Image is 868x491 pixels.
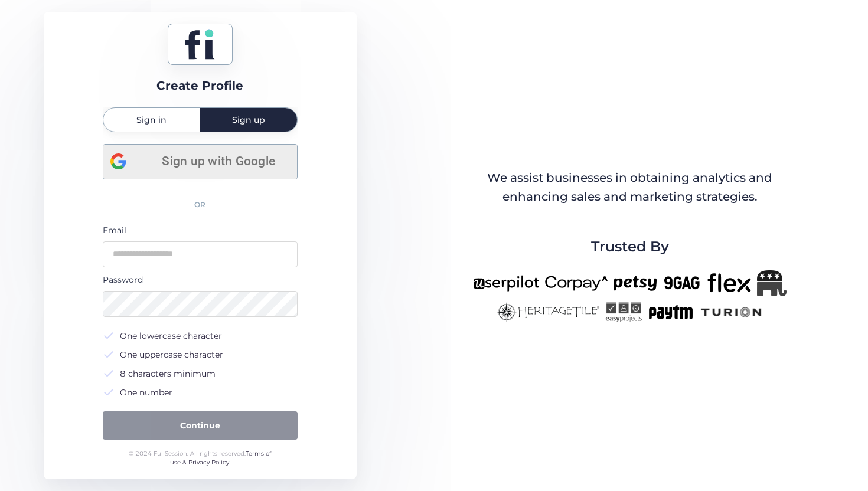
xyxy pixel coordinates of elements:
[473,270,539,296] img: userpilot-new.png
[103,273,298,286] div: Password
[757,270,787,296] img: Republicanlogo-bw.png
[120,329,222,343] div: One lowercase character
[120,348,223,362] div: One uppercase character
[120,385,172,400] div: One number
[605,302,642,322] img: easyprojects-new.png
[156,77,243,95] div: Create Profile
[474,169,786,206] div: We assist businesses in obtaining analytics and enhancing sales and marketing strategies.
[614,270,657,296] img: petsy-new.png
[120,366,216,381] div: 8 characters minimum
[497,302,599,322] img: heritagetile-new.png
[148,152,290,171] span: Sign up with Google
[545,270,608,296] img: corpay-new.png
[232,116,265,124] span: Sign up
[663,270,701,296] img: 9gag-new.png
[103,411,298,440] button: Continue
[699,302,763,322] img: turion-new.png
[136,116,167,124] span: Sign in
[648,302,693,322] img: paytm-new.png
[123,449,276,467] div: © 2024 FullSession. All rights reserved.
[103,192,298,218] div: OR
[591,235,669,258] span: Trusted By
[707,270,751,296] img: flex-new.png
[103,224,298,237] div: Email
